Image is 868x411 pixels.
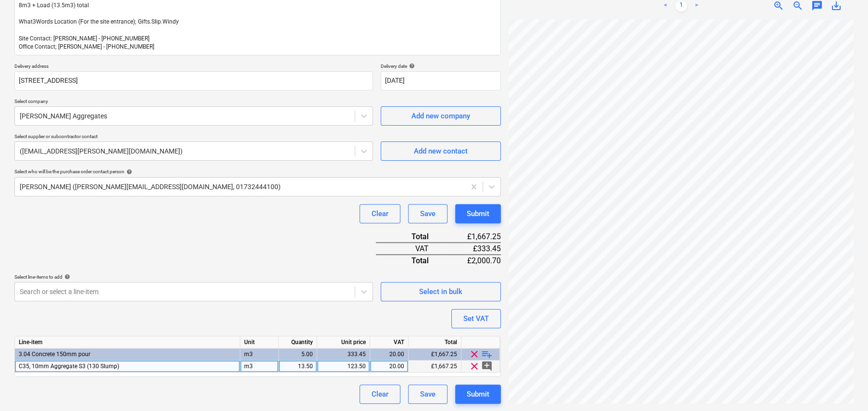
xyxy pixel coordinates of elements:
div: Submit [467,207,489,220]
span: playlist_add [481,348,493,360]
div: Select line-items to add [14,274,373,280]
span: help [407,63,415,69]
button: Clear [360,204,400,223]
iframe: Chat Widget [820,365,868,411]
div: 20.00 [374,360,404,372]
button: Add new contact [381,141,501,161]
button: Submit [455,385,501,404]
p: Delivery address [14,63,373,71]
div: VAT [376,243,444,255]
button: Add new company [381,106,501,126]
div: Delivery date [381,63,501,69]
div: Total [376,255,444,266]
button: Select in bulk [381,282,501,301]
div: £1,667.25 [409,360,461,372]
input: Delivery address [14,71,373,90]
div: £333.45 [444,243,501,255]
div: Line-item [15,336,240,348]
div: Total [376,231,444,243]
div: Quantity [279,336,317,348]
span: add_comment [481,360,493,372]
div: 20.00 [374,348,404,360]
div: Add new contact [414,145,468,157]
div: £1,667.25 [444,231,501,243]
div: Submit [467,388,489,400]
div: Total [409,336,461,348]
div: Clear [372,388,388,400]
p: Select company [14,98,373,106]
div: Unit price [317,336,370,348]
div: 333.45 [321,348,366,360]
div: Unit [240,336,279,348]
span: clear [469,360,480,372]
div: Select in bulk [419,285,462,298]
span: 3.04 Concrete 150mm pour [19,351,90,358]
div: 123.50 [321,360,366,372]
button: Save [408,385,447,404]
span: clear [469,348,480,360]
span: help [124,169,132,175]
button: Set VAT [451,309,501,328]
input: Delivery date not specified [381,71,501,90]
button: Save [408,204,447,223]
p: Select supplier or subcontractor contact [14,133,373,141]
div: Save [420,207,435,220]
div: Add new company [411,110,470,122]
div: VAT [370,336,409,348]
div: Save [420,388,435,400]
div: m3 [240,348,279,360]
span: C35, 10mm Aggregate S3 (130 Slump) [19,363,119,370]
div: Select who will be the purchase order contact person [14,168,501,175]
div: £2,000.70 [444,255,501,266]
div: Clear [372,207,388,220]
div: 5.00 [283,348,313,360]
div: m3 [240,360,279,372]
div: £1,667.25 [409,348,461,360]
button: Submit [455,204,501,223]
button: Clear [360,385,400,404]
span: help [62,274,70,280]
div: 13.50 [283,360,313,372]
div: Set VAT [463,312,489,325]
